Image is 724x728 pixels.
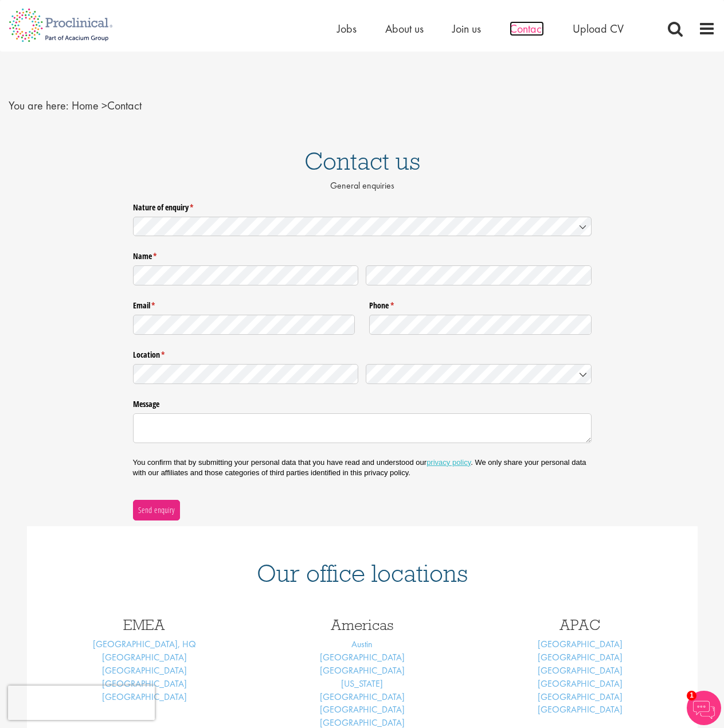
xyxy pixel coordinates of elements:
a: breadcrumb link to Home [72,98,99,113]
legend: Location [133,346,592,361]
input: Country [366,364,592,384]
a: Austin [351,638,373,650]
a: Upload CV [573,21,624,36]
p: You confirm that by submitting your personal data that you have read and understood our . We only... [133,457,592,478]
a: Jobs [337,21,357,36]
span: > [101,98,107,113]
a: [GEOGRAPHIC_DATA], HQ [93,638,196,650]
button: Send enquiry [133,500,180,520]
input: State / Province / Region [133,364,359,384]
h3: EMEA [44,617,245,632]
span: Send enquiry [138,504,175,516]
a: Join us [452,21,481,36]
label: Nature of enquiry [133,198,592,213]
a: [GEOGRAPHIC_DATA] [320,664,405,676]
a: [US_STATE] [341,678,383,690]
h1: Our office locations [44,561,680,586]
a: Contact [510,21,544,36]
a: [GEOGRAPHIC_DATA] [538,664,623,676]
a: [GEOGRAPHIC_DATA] [538,678,623,690]
a: privacy policy [426,458,471,467]
a: [GEOGRAPHIC_DATA] [320,651,405,663]
a: [GEOGRAPHIC_DATA] [320,703,405,715]
a: About us [385,21,424,36]
a: [GEOGRAPHIC_DATA] [538,703,623,715]
a: [GEOGRAPHIC_DATA] [538,691,623,703]
iframe: reCAPTCHA [8,686,155,720]
a: [GEOGRAPHIC_DATA] [538,651,623,663]
input: First [133,265,359,285]
a: [GEOGRAPHIC_DATA] [538,638,623,650]
h3: Americas [262,617,463,632]
a: [GEOGRAPHIC_DATA] [102,651,187,663]
img: Chatbot [687,691,721,725]
a: [GEOGRAPHIC_DATA] [320,691,405,703]
a: [GEOGRAPHIC_DATA] [102,678,187,690]
label: Phone [369,296,592,311]
span: Contact [72,98,142,113]
input: Last [366,265,592,285]
legend: Name [133,247,592,262]
label: Message [133,395,592,410]
span: 1 [687,691,696,700]
span: You are here: [9,98,69,113]
h3: APAC [480,617,680,632]
label: Email [133,296,355,311]
a: [GEOGRAPHIC_DATA] [102,664,187,676]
